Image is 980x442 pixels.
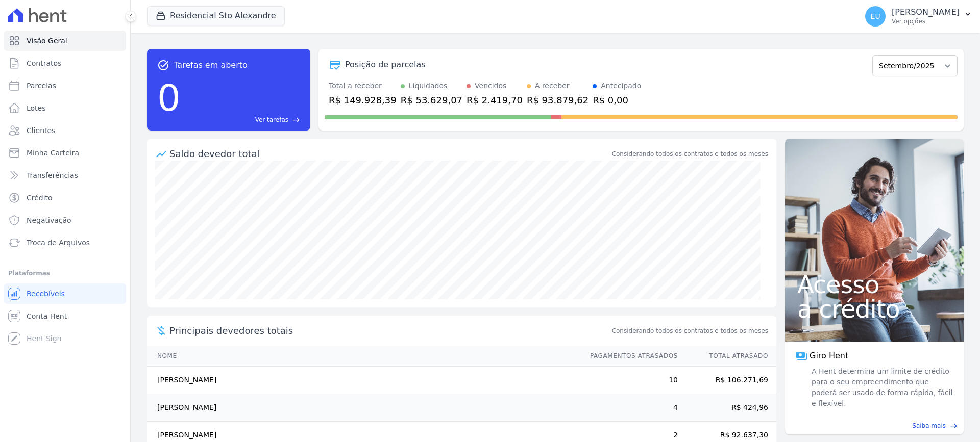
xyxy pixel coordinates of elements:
[27,311,67,321] span: Conta Hent
[580,346,678,367] th: Pagamentos Atrasados
[4,31,126,51] a: Visão Geral
[791,421,958,430] a: Saiba mais east
[593,93,641,107] div: R$ 0,00
[401,93,462,107] div: R$ 53.629,07
[527,93,589,107] div: R$ 93.879,62
[857,2,980,31] button: EU [PERSON_NAME] Ver opções
[169,324,610,337] span: Principais devedores totais
[27,289,65,299] span: Recebíveis
[4,210,126,230] a: Negativação
[27,238,90,248] span: Troca de Arquivos
[255,115,288,124] span: Ver tarefas
[4,188,126,208] a: Crédito
[871,13,880,20] span: EU
[810,366,953,409] span: A Hent determina um limite de crédito para o seu empreendimento que poderá ser usado de forma ráp...
[27,36,67,46] span: Visão Geral
[612,149,768,159] div: Considerando todos os contratos e todos os meses
[4,120,126,141] a: Clientes
[169,147,610,161] div: Saldo devedor total
[912,421,946,430] span: Saiba mais
[4,165,126,186] a: Transferências
[27,125,55,136] span: Clientes
[329,81,397,91] div: Total a receber
[147,394,580,422] td: [PERSON_NAME]
[4,306,126,326] a: Conta Hent
[4,53,126,73] a: Contratos
[4,232,126,253] a: Troca de Arquivos
[27,81,56,91] span: Parcelas
[157,71,181,124] div: 0
[27,103,46,113] span: Lotes
[174,59,248,71] span: Tarefas em aberto
[27,58,61,68] span: Contratos
[797,272,951,297] span: Acesso
[157,59,169,71] span: task_alt
[8,267,122,279] div: Plataformas
[467,93,523,107] div: R$ 2.419,70
[4,98,126,118] a: Lotes
[27,170,78,180] span: Transferências
[950,422,958,430] span: east
[892,7,960,17] p: [PERSON_NAME]
[147,6,285,25] button: Residencial Sto Alexandre
[4,143,126,163] a: Minha Carteira
[27,193,53,203] span: Crédito
[27,215,71,225] span: Negativação
[4,75,126,96] a: Parcelas
[580,367,678,394] td: 10
[580,394,678,422] td: 4
[292,116,300,124] span: east
[345,59,426,71] div: Posição de parcelas
[475,81,506,91] div: Vencidos
[147,346,580,367] th: Nome
[678,394,776,422] td: R$ 424,96
[329,93,397,107] div: R$ 149.928,39
[147,367,580,394] td: [PERSON_NAME]
[4,283,126,304] a: Recebíveis
[892,17,960,25] p: Ver opções
[810,350,848,362] span: Giro Hent
[612,326,768,335] span: Considerando todos os contratos e todos os meses
[185,115,300,124] a: Ver tarefas east
[27,148,79,158] span: Minha Carteira
[678,346,776,367] th: Total Atrasado
[535,81,570,91] div: A receber
[797,297,951,321] span: a crédito
[601,81,641,91] div: Antecipado
[409,81,448,91] div: Liquidados
[678,367,776,394] td: R$ 106.271,69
